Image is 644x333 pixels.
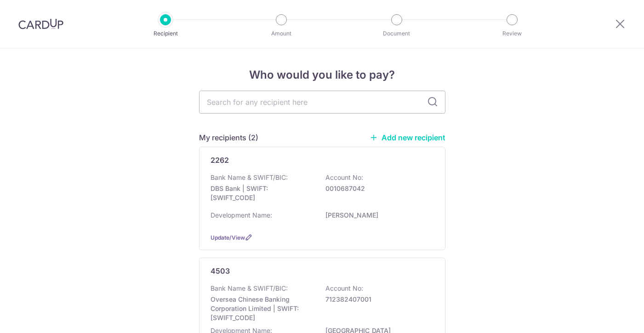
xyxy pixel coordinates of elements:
[211,284,288,293] p: Bank Name & SWIFT/BIC:
[131,29,199,38] p: Recipient
[211,295,313,322] p: Oversea Chinese Banking Corporation Limited | SWIFT: [SWIFT_CODE]
[211,173,288,182] p: Bank Name & SWIFT/BIC:
[211,184,313,202] p: DBS Bank | SWIFT: [SWIFT_CODE]
[325,211,428,220] p: [PERSON_NAME]
[18,18,63,29] img: CardUp
[247,29,315,38] p: Amount
[211,211,272,220] p: Development Name:
[363,29,431,38] p: Document
[370,133,445,142] a: Add new recipient
[325,284,363,293] p: Account No:
[325,295,428,304] p: 712382407001
[211,265,230,276] p: 4503
[325,184,428,193] p: 0010687042
[199,67,445,83] h4: Who would you like to pay?
[478,29,546,38] p: Review
[199,91,445,114] input: Search for any recipient here
[211,155,229,166] p: 2262
[211,234,245,241] a: Update/View
[199,132,258,143] h5: My recipients (2)
[325,173,363,182] p: Account No:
